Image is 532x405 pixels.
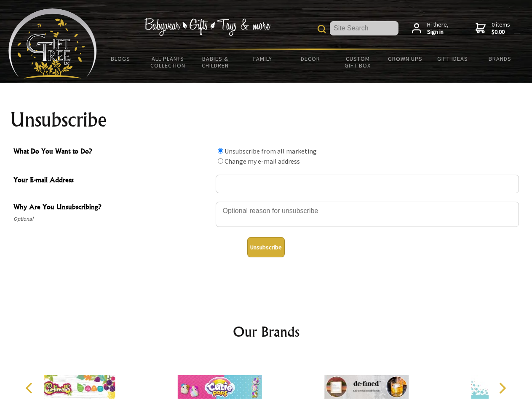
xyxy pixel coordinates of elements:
[476,21,510,36] a: 0 items$0.00
[476,50,524,67] a: Brands
[8,8,97,78] img: Babyware - Gifts - Toys and more...
[144,50,192,74] a: All Plants Collection
[412,21,449,36] a: Hi there,Sign in
[13,146,211,158] span: What Do You Want to Do?
[330,21,398,35] input: Site Search
[13,214,211,224] span: Optional
[13,175,211,187] span: Your E-mail Address
[381,50,429,67] a: Grown Ups
[225,157,300,165] label: Change my e-mail address
[17,321,516,342] h2: Our Brands
[10,110,522,130] h1: Unsubscribe
[13,202,211,214] span: Why Are You Unsubscribing?
[427,28,449,36] strong: Sign in
[21,379,40,397] button: Previous
[239,50,287,67] a: Family
[218,148,223,154] input: What Do You Want to Do?
[493,379,511,397] button: Next
[218,158,223,164] input: What Do You Want to Do?
[192,50,239,74] a: Babies & Children
[225,147,317,155] label: Unsubscribe from all marketing
[247,237,285,257] button: Unsubscribe
[286,50,334,67] a: Decor
[144,18,270,36] img: Babywear - Gifts - Toys & more
[216,202,519,227] textarea: Why Are You Unsubscribing?
[97,50,144,67] a: BLOGS
[492,28,510,36] strong: $0.00
[429,50,476,67] a: Gift Ideas
[334,50,382,74] a: Custom Gift Box
[492,21,510,36] span: 0 items
[216,175,519,193] input: Your E-mail Address
[318,25,326,33] img: product search
[427,21,449,36] span: Hi there,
